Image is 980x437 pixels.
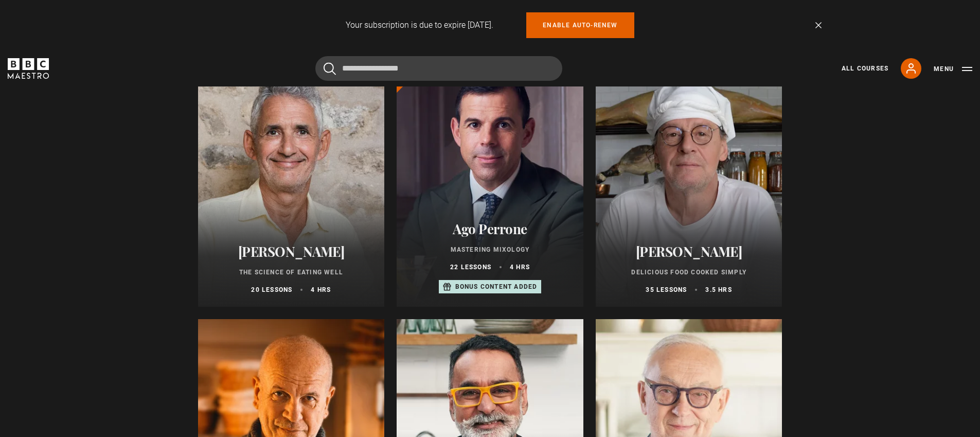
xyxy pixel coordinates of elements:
[409,245,571,254] p: Mastering Mixology
[315,56,562,81] input: Search
[608,243,770,259] h2: [PERSON_NAME]
[455,282,538,291] p: Bonus content added
[311,285,331,294] p: 4 hrs
[251,285,292,294] p: 20 lessons
[210,268,372,277] p: The Science of Eating Well
[596,60,782,307] a: [PERSON_NAME] Delicious Food Cooked Simply 35 lessons 3.5 hrs
[646,285,687,294] p: 35 lessons
[705,285,732,294] p: 3.5 hrs
[324,62,336,75] button: Submit the search query
[346,19,493,31] p: Your subscription is due to expire [DATE].
[608,268,770,277] p: Delicious Food Cooked Simply
[409,221,571,237] h2: Ago Perrone
[842,64,888,73] a: All Courses
[397,60,583,307] a: Ago Perrone Mastering Mixology 22 lessons 4 hrs Bonus content added New
[526,12,634,38] a: Enable auto-renew
[934,64,972,74] button: Toggle navigation
[450,263,491,272] p: 22 lessons
[510,263,530,272] p: 4 hrs
[8,58,49,79] svg: BBC Maestro
[210,243,372,259] h2: [PERSON_NAME]
[198,60,385,307] a: [PERSON_NAME] The Science of Eating Well 20 lessons 4 hrs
